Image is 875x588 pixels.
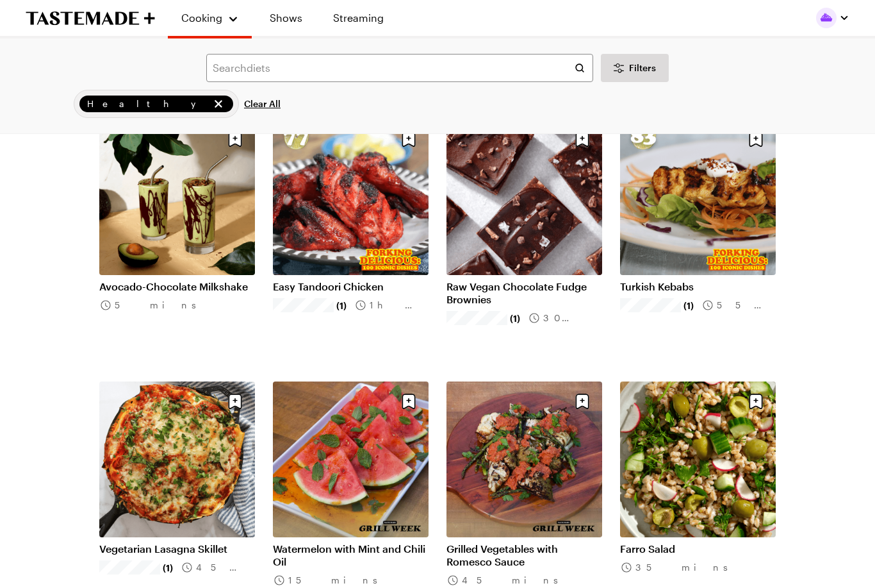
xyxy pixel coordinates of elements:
[223,127,247,151] button: Save recipe
[99,542,255,555] a: Vegetarian Lasagna Skillet
[816,8,849,28] button: Profile picture
[570,127,594,151] button: Save recipe
[744,127,768,151] button: Save recipe
[26,11,155,26] a: To Tastemade Home Page
[446,280,602,306] a: Raw Vegan Chocolate Fudge Brownies
[744,389,768,414] button: Save recipe
[446,542,602,568] a: Grilled Vegetables with Romesco Sauce
[273,542,429,568] a: Watermelon with Mint and Chili Oil
[181,5,239,31] button: Cooking
[244,90,281,118] button: Clear All
[273,280,429,293] a: Easy Tandoori Chicken
[99,280,255,293] a: Avocado-Chocolate Milkshake
[620,280,776,293] a: Turkish Kebabs
[87,97,209,111] span: Healthy
[244,97,281,110] span: Clear All
[223,389,247,414] button: Save recipe
[570,389,594,414] button: Save recipe
[816,8,837,28] img: Profile picture
[620,542,776,555] a: Farro Salad
[397,127,421,151] button: Save recipe
[397,389,421,414] button: Save recipe
[629,62,656,74] span: Filters
[601,54,669,82] button: Desktop filters
[211,97,225,111] button: remove Healthy
[181,12,222,24] span: Cooking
